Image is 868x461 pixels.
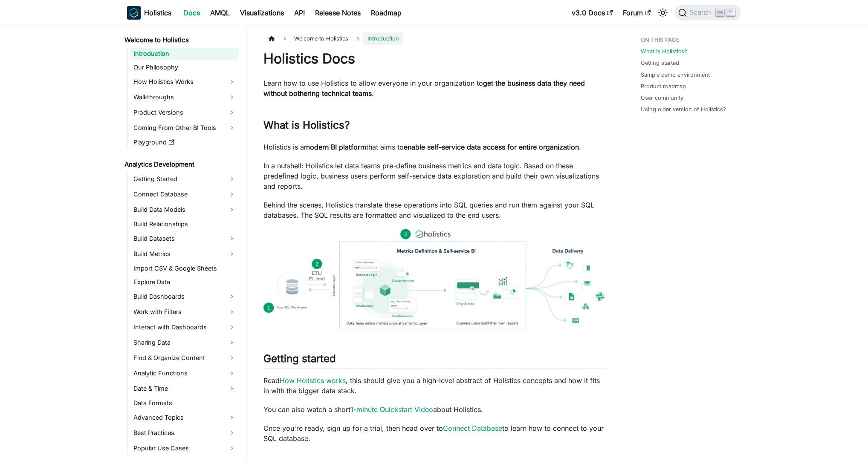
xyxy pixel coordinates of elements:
a: Data Formats [131,397,239,409]
a: Connect Database [131,187,239,201]
a: Product Versions [131,106,239,119]
a: Our Philosophy [131,61,239,73]
a: Build Dashboards [131,290,239,303]
a: Visualizations [235,6,289,20]
a: Welcome to Holistics [122,34,239,46]
nav: Breadcrumbs [263,32,607,45]
a: Interact with Dashboards [131,320,239,334]
h2: What is Holistics? [263,119,607,135]
a: Build Datasets [131,232,239,245]
button: Switch between dark and light mode (currently light mode) [656,6,670,20]
a: Work with Filters [131,305,239,319]
p: In a nutshell: Holistics let data teams pre-define business metrics and data logic. Based on thes... [263,161,607,191]
a: HolisticsHolistics [127,6,171,20]
nav: Docs sidebar [119,26,246,461]
a: Playground [131,136,239,148]
a: Build Data Models [131,203,239,216]
span: Search [687,9,716,17]
a: Advanced Topics [131,411,239,424]
a: Explore Data [131,276,239,288]
a: Analytic Functions [131,366,239,380]
a: Home page [263,32,280,45]
a: AMQL [205,6,235,20]
button: Search (Ctrl+K) [675,5,741,20]
a: Getting Started [131,172,239,186]
span: Introduction [363,32,403,45]
a: Sample demo environment [641,71,710,79]
a: Walkthroughs [131,90,239,104]
a: Build Relationships [131,218,239,230]
a: API [289,6,310,20]
a: Getting started [641,59,679,67]
p: Once you're ready, sign up for a trial, then head over to to learn how to connect to your SQL dat... [263,423,607,444]
a: v3.0 Docs [567,6,618,20]
a: Product roadmap [641,82,686,90]
p: Learn how to use Holistics to allow everyone in your organization to . [263,78,607,98]
a: How Holistics works [280,376,346,385]
a: Popular Use Cases [131,441,239,455]
a: Release Notes [310,6,366,20]
a: Find & Organize Content [131,351,239,365]
a: 1-minute Quickstart Video [350,405,433,414]
b: Holistics [144,8,171,18]
a: What is Holistics? [641,47,687,55]
a: Import CSV & Google Sheets [131,262,239,274]
a: Roadmap [366,6,407,20]
a: Introduction [131,48,239,60]
img: Holistics [127,6,141,20]
a: User community [641,94,683,102]
a: Best Practices [131,426,239,440]
p: You can also watch a short about Holistics. [263,404,607,415]
p: Holistics is a that aims to . [263,142,607,152]
kbd: K [726,9,735,16]
a: Connect Database [443,424,502,432]
span: Welcome to Holistics [290,32,353,45]
strong: enable self-service data access for entire organization [404,143,579,151]
a: How Holistics Works [131,75,239,89]
a: Docs [178,6,205,20]
a: Sharing Data [131,336,239,349]
a: Analytics Development [122,158,239,170]
p: Behind the scenes, Holistics translate these operations into SQL queries and run them against you... [263,200,607,220]
h1: Holistics Docs [263,50,607,67]
h2: Getting started [263,352,607,369]
a: Coming From Other BI Tools [131,121,239,135]
a: Forum [618,6,656,20]
a: Using older version of Holistics? [641,105,726,113]
a: Date & Time [131,382,239,395]
a: Build Metrics [131,247,239,261]
p: Read , this should give you a high-level abstract of Holistics concepts and how it fits in with t... [263,375,607,396]
strong: modern BI platform [304,143,366,151]
img: How Holistics fits in your Data Stack [263,229,607,329]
